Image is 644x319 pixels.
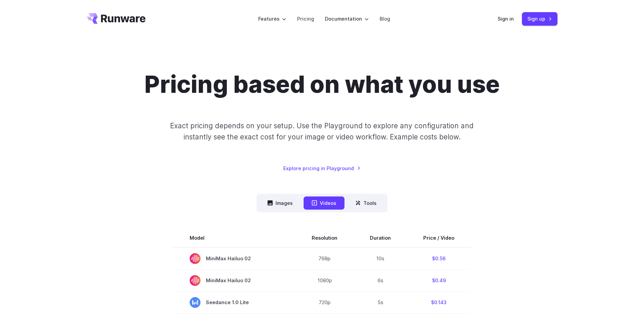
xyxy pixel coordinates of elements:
td: $0.143 [407,291,471,313]
button: Images [259,196,301,210]
td: $0.56 [407,247,471,270]
a: Explore pricing in Playground [283,164,361,172]
th: Duration [354,229,407,247]
span: MiniMax Hailuo 02 [190,253,279,264]
a: Sign up [522,12,557,25]
p: Exact pricing depends on your setup. Use the Playground to explore any configuration and instantl... [157,120,486,143]
a: Pricing [297,15,314,23]
label: Features [258,15,286,23]
td: 5s [354,291,407,313]
a: Blog [380,15,390,23]
td: 720p [295,291,354,313]
a: Go to / [87,13,146,24]
td: 768p [295,247,354,270]
span: MiniMax Hailuo 02 [190,275,279,286]
th: Price / Video [407,229,471,247]
a: Sign in [498,15,514,23]
th: Resolution [295,229,354,247]
td: $0.49 [407,269,471,291]
label: Documentation [325,15,369,23]
span: Seedance 1.0 Lite [190,297,279,308]
td: 1080p [295,269,354,291]
button: Videos [304,196,344,210]
td: 10s [354,247,407,270]
h1: Pricing based on what you use [144,70,500,99]
th: Model [173,229,295,247]
button: Tools [347,196,385,210]
td: 6s [354,269,407,291]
